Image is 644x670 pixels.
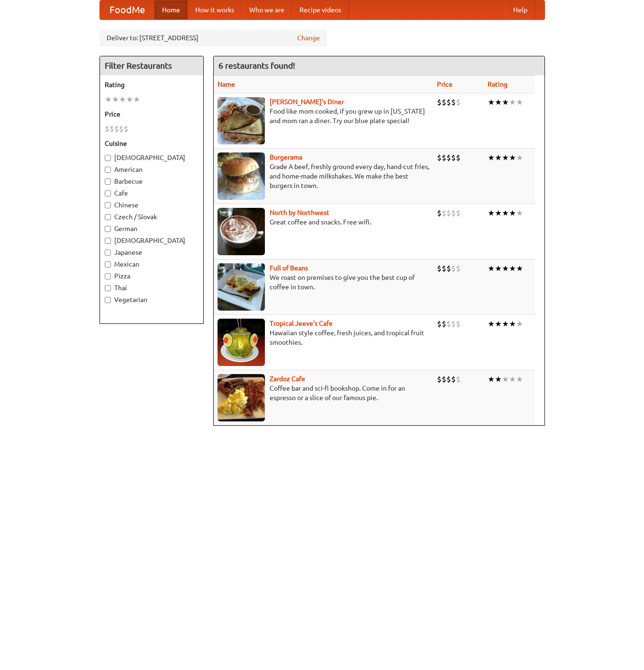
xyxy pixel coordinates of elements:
[270,320,333,327] a: Tropical Jeeve's Cafe
[437,319,442,329] li: $
[516,319,523,329] li: ★
[105,285,111,291] input: Thai
[437,152,442,163] li: $
[437,80,453,88] a: Price
[218,263,265,311] img: beans.jpg
[502,152,509,163] li: ★
[495,208,502,218] li: ★
[456,263,461,274] li: $
[516,97,523,107] li: ★
[270,264,308,272] a: Full of Beans
[442,374,446,384] li: $
[105,124,109,134] li: $
[456,208,461,218] li: $
[437,374,442,384] li: $
[154,0,188,19] a: Home
[105,202,111,208] input: Chinese
[100,0,154,19] a: FoodMe
[451,208,456,218] li: $
[446,263,451,274] li: $
[446,152,451,163] li: $
[516,152,523,163] li: ★
[516,263,523,274] li: ★
[218,374,265,421] img: zardoz.jpg
[502,97,509,107] li: ★
[495,319,502,329] li: ★
[456,319,461,329] li: $
[105,214,111,220] input: Czech / Slovak
[126,94,133,105] li: ★
[105,259,199,269] label: Mexican
[105,295,199,304] label: Vegetarian
[270,153,302,161] a: Burgerama
[218,152,265,200] img: burgerama.jpg
[442,263,446,274] li: $
[442,152,446,163] li: $
[446,208,451,218] li: $
[442,208,446,218] li: $
[506,0,535,19] a: Help
[100,29,327,46] div: Deliver to: [STREET_ADDRESS]
[270,375,305,383] a: Zardoz Cafe
[270,209,329,216] a: North by Northwest
[495,97,502,107] li: ★
[105,283,199,293] label: Thai
[488,263,495,274] li: ★
[105,179,111,185] input: Barbecue
[218,208,265,255] img: north.jpg
[509,319,516,329] li: ★
[488,319,495,329] li: ★
[437,263,442,274] li: $
[105,200,199,210] label: Chinese
[112,94,119,105] li: ★
[105,297,111,303] input: Vegetarian
[502,263,509,274] li: ★
[456,152,461,163] li: $
[502,374,509,384] li: ★
[105,236,199,245] label: [DEMOGRAPHIC_DATA]
[451,374,456,384] li: $
[446,374,451,384] li: $
[451,319,456,329] li: $
[509,263,516,274] li: ★
[105,80,199,89] h5: Rating
[100,56,203,75] h4: Filter Restaurants
[109,124,114,134] li: $
[437,97,442,107] li: $
[218,80,235,88] a: Name
[297,33,320,43] a: Change
[105,212,199,222] label: Czech / Slovak
[105,250,111,256] input: Japanese
[114,124,119,134] li: $
[105,261,111,268] input: Mexican
[451,263,456,274] li: $
[270,98,344,106] b: [PERSON_NAME]'s Diner
[292,0,349,19] a: Recipe videos
[495,152,502,163] li: ★
[119,94,126,105] li: ★
[451,152,456,163] li: $
[105,190,111,197] input: Cafe
[442,97,446,107] li: $
[105,167,111,173] input: American
[105,165,199,174] label: American
[446,97,451,107] li: $
[105,271,199,281] label: Pizza
[105,94,112,105] li: ★
[456,97,461,107] li: $
[119,124,124,134] li: $
[509,208,516,218] li: ★
[218,107,429,125] p: Food like mom cooked, if you grew up in [US_STATE] and mom ran a diner. Try our blue plate special!
[105,155,111,161] input: [DEMOGRAPHIC_DATA]
[105,238,111,244] input: [DEMOGRAPHIC_DATA]
[105,188,199,198] label: Cafe
[105,273,111,279] input: Pizza
[442,319,446,329] li: $
[218,217,429,227] p: Great coffee and snacks. Free wifi.
[509,374,516,384] li: ★
[218,273,429,292] p: We roast on premises to give you the best cup of coffee in town.
[188,0,242,19] a: How it works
